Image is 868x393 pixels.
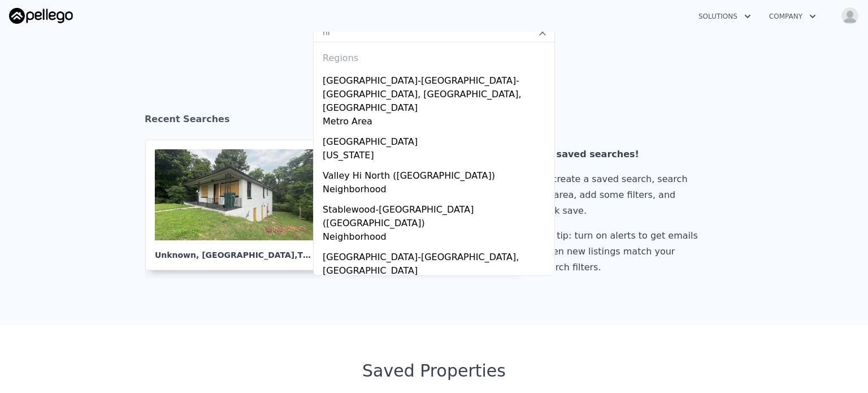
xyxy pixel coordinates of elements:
[323,183,550,198] div: Neighborhood
[294,251,340,260] span: , TN 38109
[323,246,550,278] div: [GEOGRAPHIC_DATA]-[GEOGRAPHIC_DATA], [GEOGRAPHIC_DATA]
[145,140,335,270] a: Unknown, [GEOGRAPHIC_DATA],TN 38109
[145,103,723,140] div: Recent Searches
[9,8,73,24] img: Pellego
[313,22,555,42] input: Search an address or region...
[323,131,550,149] div: [GEOGRAPHIC_DATA]
[323,230,550,246] div: Neighborhood
[540,146,702,162] div: No saved searches!
[323,198,550,230] div: Stablewood-[GEOGRAPHIC_DATA] ([GEOGRAPHIC_DATA])
[841,7,859,25] img: avatar
[318,42,550,70] div: Regions
[760,6,825,27] button: Company
[323,149,550,165] div: [US_STATE]
[323,70,550,115] div: [GEOGRAPHIC_DATA]-[GEOGRAPHIC_DATA]-[GEOGRAPHIC_DATA], [GEOGRAPHIC_DATA], [GEOGRAPHIC_DATA]
[323,115,550,131] div: Metro Area
[323,165,550,183] div: Valley Hi North ([GEOGRAPHIC_DATA])
[540,228,702,275] div: Pro tip: turn on alerts to get emails when new listings match your search filters.
[689,6,760,27] button: Solutions
[145,361,723,381] div: Saved Properties
[155,240,316,261] div: Unknown , [GEOGRAPHIC_DATA]
[540,171,702,219] div: To create a saved search, search an area, add some filters, and click save.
